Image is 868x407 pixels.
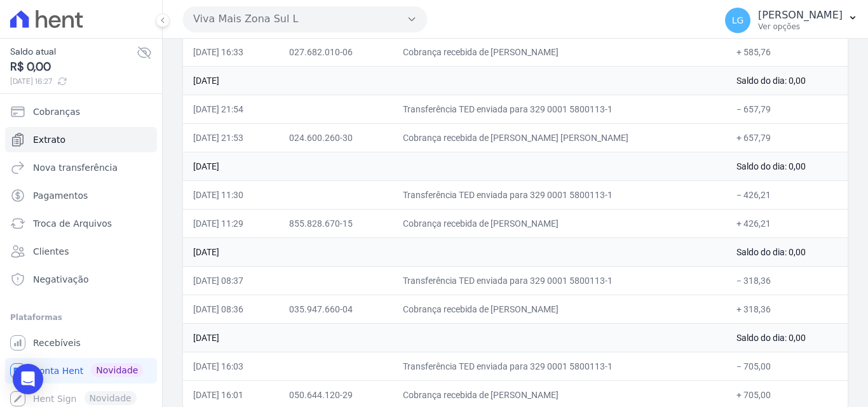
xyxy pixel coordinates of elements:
td: [DATE] [183,237,726,266]
td: − 426,21 [726,180,848,209]
span: [DATE] 16:27 [10,76,137,87]
a: Recebíveis [5,330,157,356]
td: 024.600.260-30 [279,123,393,152]
p: [PERSON_NAME] [758,9,843,22]
div: Open Intercom Messenger [13,364,43,394]
td: Saldo do dia: 0,00 [726,152,848,180]
span: Negativação [33,273,89,286]
a: Pagamentos [5,183,157,208]
td: [DATE] 21:54 [183,95,279,123]
td: [DATE] 21:53 [183,123,279,152]
a: Clientes [5,239,157,264]
td: Saldo do dia: 0,00 [726,237,848,266]
td: Cobrança recebida de [PERSON_NAME] [393,37,726,66]
td: Cobrança recebida de [PERSON_NAME] [PERSON_NAME] [393,123,726,152]
td: [DATE] [183,152,726,180]
td: [DATE] [183,66,726,95]
button: Viva Mais Zona Sul L [183,6,427,32]
td: Transferência TED enviada para 329 0001 5800113-1 [393,352,726,380]
span: Cobranças [33,105,80,118]
td: Saldo do dia: 0,00 [726,66,848,95]
span: Troca de Arquivos [33,217,112,230]
span: Novidade [91,363,143,377]
td: + 318,36 [726,295,848,323]
td: Cobrança recebida de [PERSON_NAME] [393,209,726,237]
a: Negativação [5,267,157,292]
div: Plataformas [10,310,152,325]
p: Ver opções [758,22,843,32]
td: [DATE] 16:03 [183,352,279,380]
td: [DATE] 08:36 [183,295,279,323]
span: Recebíveis [33,337,81,349]
td: [DATE] [183,323,726,352]
td: 035.947.660-04 [279,295,393,323]
td: Transferência TED enviada para 329 0001 5800113-1 [393,180,726,209]
td: − 705,00 [726,352,848,380]
td: + 657,79 [726,123,848,152]
td: [DATE] 08:37 [183,266,279,295]
td: Saldo do dia: 0,00 [726,323,848,352]
td: − 657,79 [726,95,848,123]
span: Conta Hent [33,364,83,377]
span: R$ 0,00 [10,58,137,76]
td: + 585,76 [726,37,848,66]
a: Cobranças [5,99,157,124]
td: Transferência TED enviada para 329 0001 5800113-1 [393,95,726,123]
td: Transferência TED enviada para 329 0001 5800113-1 [393,266,726,295]
td: − 318,36 [726,266,848,295]
span: Nova transferência [33,161,118,174]
button: LG [PERSON_NAME] Ver opções [715,3,868,38]
td: [DATE] 11:30 [183,180,279,209]
td: [DATE] 11:29 [183,209,279,237]
span: Extrato [33,133,65,146]
span: LG [732,16,744,25]
td: 855.828.670-15 [279,209,393,237]
a: Troca de Arquivos [5,211,157,236]
a: Extrato [5,127,157,152]
td: 027.682.010-06 [279,37,393,66]
span: Saldo atual [10,45,137,58]
a: Conta Hent Novidade [5,358,157,384]
span: Clientes [33,245,69,258]
td: Cobrança recebida de [PERSON_NAME] [393,295,726,323]
td: + 426,21 [726,209,848,237]
a: Nova transferência [5,155,157,180]
span: Pagamentos [33,189,88,202]
td: [DATE] 16:33 [183,37,279,66]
